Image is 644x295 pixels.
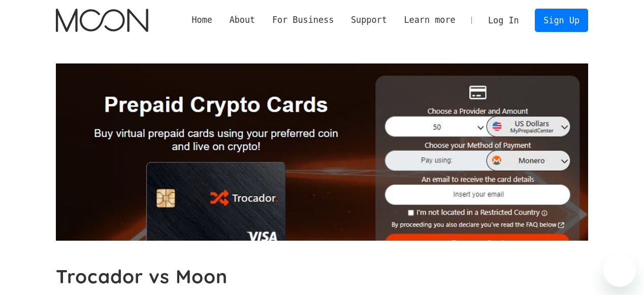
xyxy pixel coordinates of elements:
div: Learn more [396,14,464,26]
a: home [56,9,148,32]
div: About [221,14,264,26]
a: Home [183,14,221,26]
div: Support [351,14,387,26]
div: Learn more [404,14,455,26]
div: For Business [272,14,334,26]
img: Moon Logo [56,9,148,32]
div: Support [342,14,395,26]
a: Log In [479,9,527,31]
b: Trocador vs Moon [56,265,228,288]
div: For Business [264,14,342,26]
iframe: Button to launch messaging window [603,254,636,287]
div: About [230,14,255,26]
a: Sign Up [535,9,588,31]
